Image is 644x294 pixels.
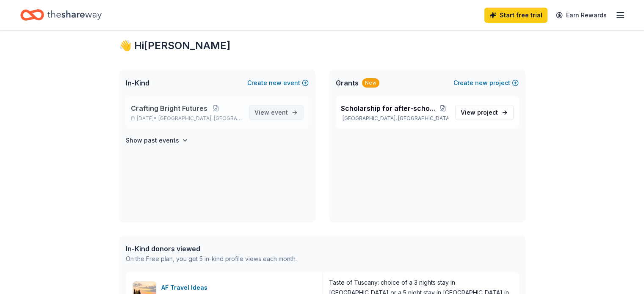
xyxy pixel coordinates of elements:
[477,109,498,116] span: project
[254,107,288,118] span: View
[341,115,448,122] p: [GEOGRAPHIC_DATA], [GEOGRAPHIC_DATA]
[20,5,102,25] a: Home
[126,254,297,264] div: On the Free plan, you get 5 in-kind profile views each month.
[341,103,437,113] span: Scholarship for after-school & summer camp
[461,107,498,118] span: View
[126,244,297,254] div: In-Kind donors viewed
[161,283,211,293] div: AF Travel Ideas
[131,103,207,113] span: Crafting Bright Futures
[362,78,379,88] div: New
[126,135,188,146] button: Show past events
[455,105,514,120] a: View project
[158,115,242,122] span: [GEOGRAPHIC_DATA], [GEOGRAPHIC_DATA]
[475,78,488,88] span: new
[126,78,149,88] span: In-Kind
[453,78,519,88] button: Createnewproject
[131,115,242,122] p: [DATE] •
[126,135,179,146] h4: Show past events
[119,39,525,52] div: 👋 Hi [PERSON_NAME]
[484,8,547,23] a: Start free trial
[269,78,282,88] span: new
[551,8,612,23] a: Earn Rewards
[336,78,359,88] span: Grants
[249,105,304,120] a: View event
[271,109,288,116] span: event
[247,78,309,88] button: Createnewevent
